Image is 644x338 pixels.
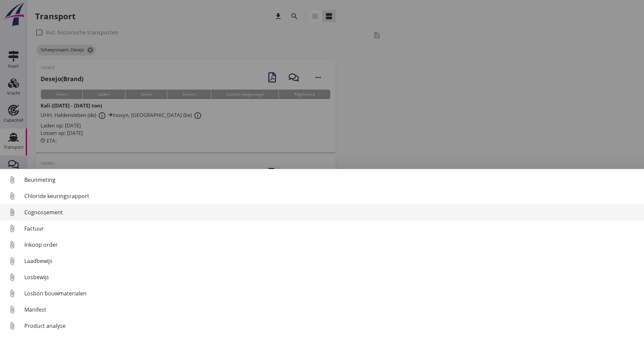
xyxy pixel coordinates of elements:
div: Factuur [24,224,639,233]
div: Inkoop order [24,241,639,249]
div: Product analyse [24,322,639,330]
div: Manifest [24,306,639,314]
i: attach_file [7,304,18,315]
div: Losbon bouwmaterialen [24,289,639,297]
i: attach_file [7,288,18,299]
i: attach_file [7,174,18,185]
div: Beunmeting [24,176,639,184]
i: attach_file [7,207,18,218]
div: Laadbewijs [24,257,639,265]
i: attach_file [7,191,18,201]
i: attach_file [7,320,18,331]
div: Losbewijs [24,273,639,281]
div: Chloride keuringsrapport [24,192,639,200]
i: attach_file [7,272,18,283]
i: attach_file [7,256,18,266]
div: Cognossement [24,208,639,216]
i: attach_file [7,223,18,234]
i: attach_file [7,239,18,250]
